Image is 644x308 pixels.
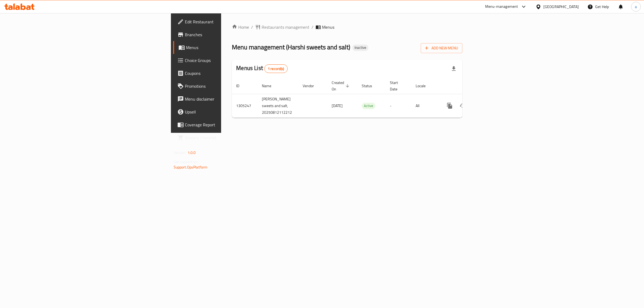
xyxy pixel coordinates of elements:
[173,93,279,105] a: Menu disclaimer
[635,4,637,10] span: a
[543,4,579,10] div: [GEOGRAPHIC_DATA]
[185,57,274,64] span: Choice Groups
[439,78,499,94] th: Actions
[332,102,343,109] span: [DATE]
[425,45,458,52] span: Add New Menu
[186,44,274,51] span: Menus
[322,24,334,30] span: Menus
[185,96,274,102] span: Menu disclaimer
[185,70,274,76] span: Coupons
[262,83,278,89] span: Name
[185,134,274,141] span: Grocery Checklist
[174,164,208,171] a: Support.OpsPlatform
[390,79,405,92] span: Start Date
[185,83,274,89] span: Promotions
[232,24,462,30] nav: breadcrumb
[173,41,279,54] a: Menus
[188,149,196,156] span: 1.0.0
[236,83,246,89] span: ID
[416,83,433,89] span: Locale
[362,103,375,109] span: Active
[352,45,368,51] div: Inactive
[173,67,279,80] a: Coupons
[312,24,313,30] li: /
[386,94,411,118] td: -
[411,94,439,118] td: All
[173,80,279,93] a: Promotions
[236,64,287,73] h2: Menus List
[173,15,279,28] a: Edit Restaurant
[262,24,309,30] span: Restaurants management
[485,3,518,10] div: Menu-management
[352,45,368,50] span: Inactive
[185,19,274,25] span: Edit Restaurant
[185,122,274,128] span: Coverage Report
[421,43,462,53] button: Add New Menu
[362,103,375,109] div: Active
[443,99,456,112] button: more
[174,149,187,156] span: Version:
[173,28,279,41] a: Branches
[185,109,274,115] span: Upsell
[456,99,469,112] button: Change Status
[173,54,279,67] a: Choice Groups
[232,78,499,118] table: enhanced table
[264,64,288,73] div: Total records count
[174,158,198,165] span: Get support on:
[173,118,279,131] a: Coverage Report
[447,62,460,75] div: Export file
[173,105,279,118] a: Upsell
[232,41,350,53] span: Menu management ( Harshi sweets and salt )
[255,24,309,30] a: Restaurants management
[303,83,321,89] span: Vendor
[332,79,351,92] span: Created On
[173,131,279,144] a: Grocery Checklist
[265,66,287,71] span: 1 record(s)
[185,31,274,38] span: Branches
[362,83,379,89] span: Status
